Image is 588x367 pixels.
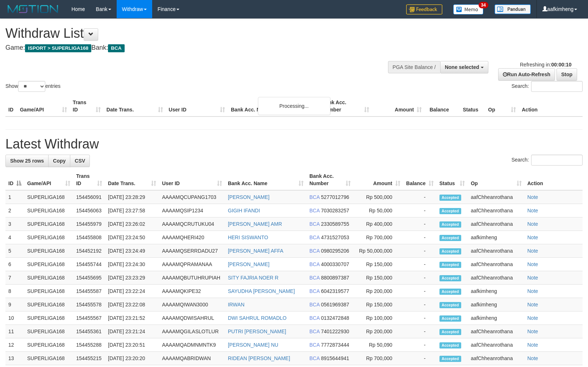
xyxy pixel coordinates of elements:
[228,275,279,281] a: SITY FAJRIA NOER R
[309,248,320,254] span: BCA
[306,170,354,190] th: Bank Acc. Number: activate to sort column ascending
[354,244,403,258] td: Rp 50,000,000
[527,261,538,267] a: Note
[228,235,268,240] a: HERI SISWANTO
[228,208,260,213] a: GIGIH IFANDI
[159,352,225,365] td: AAAAMQABRIDWAN
[527,329,538,334] a: Note
[439,195,461,201] span: Accepted
[5,271,24,285] td: 7
[321,302,349,307] span: Copy 0561969387 to clipboard
[108,44,124,52] span: BCA
[73,231,105,244] td: 154455808
[228,221,282,227] a: [PERSON_NAME] AMR
[73,244,105,258] td: 154452192
[354,204,403,217] td: Rp 50,000
[10,158,44,164] span: Show 25 rows
[439,208,461,214] span: Accepted
[24,285,73,298] td: SUPERLIGA168
[485,96,519,117] th: Op
[309,261,320,267] span: BCA
[159,258,225,271] td: AAAAMQPRAMANAA
[5,4,61,15] img: MOTION_logo.png
[445,64,479,70] span: None selected
[354,338,403,352] td: Rp 50,090
[17,96,70,117] th: Game/API
[531,155,583,166] input: Search:
[24,170,73,190] th: Game/API: activate to sort column ascending
[468,231,524,244] td: aafkimheng
[5,26,385,41] h1: Withdraw List
[468,244,524,258] td: aafChheanrothana
[105,271,159,285] td: [DATE] 23:23:29
[159,190,225,204] td: AAAAMQCUPANG1703
[527,194,538,200] a: Note
[531,81,583,92] input: Search:
[403,244,437,258] td: -
[439,302,461,308] span: Accepted
[309,235,320,240] span: BCA
[309,302,320,307] span: BCA
[309,275,320,281] span: BCA
[527,342,538,348] a: Note
[321,221,349,227] span: Copy 2330589755 to clipboard
[5,96,17,117] th: ID
[321,329,349,334] span: Copy 7401222930 to clipboard
[527,235,538,240] a: Note
[468,298,524,311] td: aafkimheng
[105,311,159,325] td: [DATE] 23:21:52
[556,68,577,81] a: Stop
[403,311,437,325] td: -
[309,355,320,361] span: BCA
[403,271,437,285] td: -
[309,194,320,200] span: BCA
[439,356,461,362] span: Accepted
[48,155,70,167] a: Copy
[228,329,286,334] a: PUTRI [PERSON_NAME]
[105,298,159,311] td: [DATE] 23:22:08
[512,81,583,92] label: Search:
[5,285,24,298] td: 8
[403,217,437,231] td: -
[5,170,24,190] th: ID: activate to sort column descending
[5,190,24,204] td: 1
[498,68,555,81] a: Run Auto-Refresh
[5,352,24,365] td: 13
[440,61,488,73] button: None selected
[159,217,225,231] td: AAAAMQCRUTUKU04
[468,271,524,285] td: aafChheanrothana
[403,285,437,298] td: -
[105,258,159,271] td: [DATE] 23:24:30
[159,271,225,285] td: AAAAMQBUTUHRUPIAH
[468,338,524,352] td: aafChheanrothana
[159,204,225,217] td: AAAAMQSIP1234
[24,231,73,244] td: SUPERLIGA168
[159,231,225,244] td: AAAAMQHERI420
[354,170,403,190] th: Amount: activate to sort column ascending
[5,231,24,244] td: 4
[527,302,538,307] a: Note
[73,217,105,231] td: 154455979
[439,275,461,281] span: Accepted
[24,190,73,204] td: SUPERLIGA168
[406,4,442,15] img: Feedback.jpg
[159,298,225,311] td: AAAAMQIWAN3000
[403,338,437,352] td: -
[105,325,159,338] td: [DATE] 23:21:24
[460,96,485,117] th: Status
[321,194,349,200] span: Copy 5277012796 to clipboard
[403,204,437,217] td: -
[439,262,461,268] span: Accepted
[24,352,73,365] td: SUPERLIGA168
[73,285,105,298] td: 154455587
[228,302,245,307] a: IRWAN
[104,96,166,117] th: Date Trans.
[24,271,73,285] td: SUPERLIGA168
[527,275,538,281] a: Note
[403,298,437,311] td: -
[228,261,270,267] a: [PERSON_NAME]
[159,311,225,325] td: AAAAMQDWISAHRUL
[159,170,225,190] th: User ID: activate to sort column ascending
[309,342,320,348] span: BCA
[468,325,524,338] td: aafChheanrothana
